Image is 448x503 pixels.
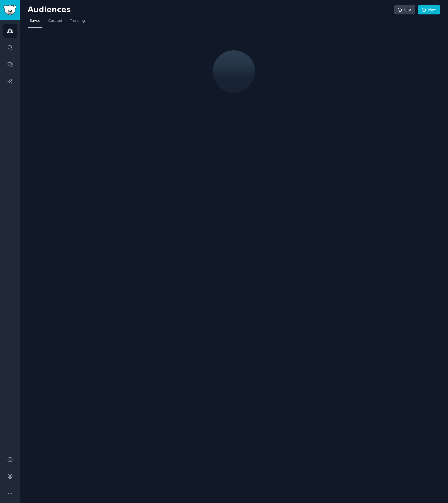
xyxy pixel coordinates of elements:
[394,5,415,15] a: Info
[28,16,42,28] a: Saved
[46,16,64,28] a: Curated
[68,16,87,28] a: Trending
[70,18,85,23] span: Trending
[3,5,16,15] img: GummySearch logo
[28,5,394,14] h2: Audiences
[48,18,62,23] span: Curated
[30,18,40,23] span: Saved
[418,5,440,15] a: New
